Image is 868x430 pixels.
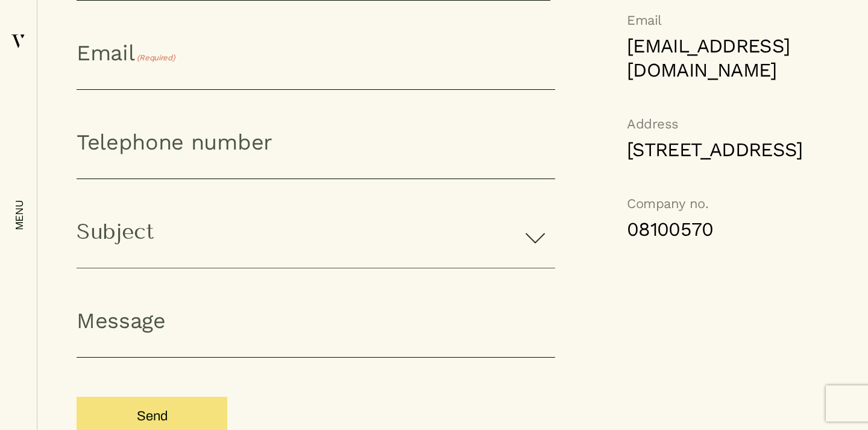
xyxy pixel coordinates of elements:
[627,194,800,213] h6: Company no.
[627,115,800,134] h6: Address
[77,218,555,268] p: Subject
[627,11,800,30] h6: Email
[627,217,800,241] a: 08100570
[627,34,800,82] a: [EMAIL_ADDRESS][DOMAIN_NAME]
[13,200,25,230] em: menu
[627,138,800,162] address: [STREET_ADDRESS]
